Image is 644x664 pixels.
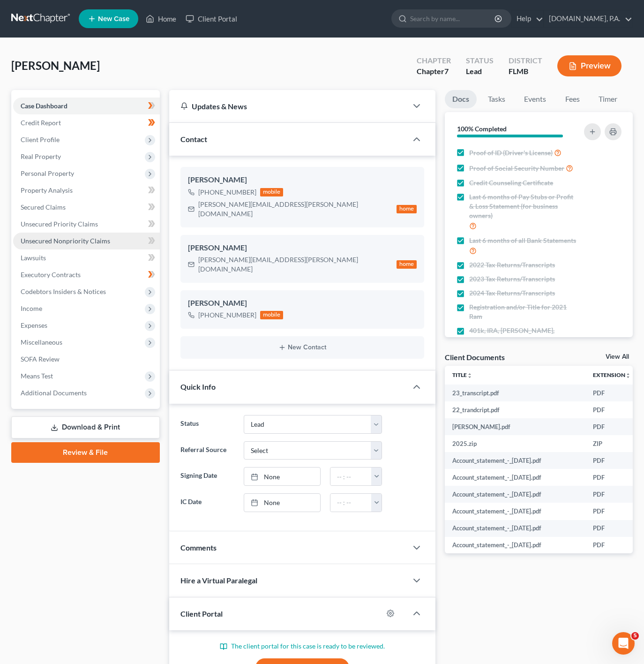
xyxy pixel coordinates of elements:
div: Chapter [417,66,451,77]
a: Client Portal [181,10,242,27]
div: District [509,55,542,66]
label: Signing Date [176,467,239,486]
i: unfold_more [625,373,631,378]
span: Unsecured Priority Claims [21,220,98,228]
div: mobile [260,311,284,319]
span: SOFA Review [21,355,60,363]
a: Home [141,10,181,27]
span: Secured Claims [21,203,66,211]
div: [PHONE_NUMBER] [198,188,256,197]
a: View All [606,354,629,360]
a: Titleunfold_more [452,371,472,378]
div: [PERSON_NAME][EMAIL_ADDRESS][PERSON_NAME][DOMAIN_NAME] [198,200,393,219]
span: Client Profile [21,136,60,143]
span: Registration and/or Title for 2021 Ram [469,302,577,321]
td: Account_statement_-_[DATE].pdf [445,537,585,554]
span: 2023 Tax Returns/Transcripts [469,274,555,284]
span: Proof of ID (Driver's License) [469,148,553,158]
span: Property Analysis [21,186,73,194]
div: mobile [260,188,284,196]
input: -- : -- [330,494,372,512]
span: 5 [631,632,639,640]
span: Client Portal [180,609,223,618]
span: Credit Report [21,119,61,127]
td: 22_trandcript.pdf [445,401,585,418]
td: Account_statement_-_[DATE].pdf [445,486,585,503]
div: [PHONE_NUMBER] [198,310,256,320]
a: Docs [445,90,477,108]
span: Credit Counseling Certificate [469,178,553,188]
div: Client Documents [445,352,505,362]
a: Timer [591,90,625,108]
td: Account_statement_-_[DATE].pdf [445,520,585,537]
a: Extensionunfold_more [593,371,631,378]
td: [PERSON_NAME].pdf [445,418,585,435]
span: 2022 Tax Returns/Transcripts [469,260,555,270]
span: Last 6 months of Pay Stubs or Profit & Loss Statement (for business owners) [469,192,577,220]
a: None [244,494,320,512]
span: New Case [98,15,129,23]
td: PDF [585,469,638,486]
td: PDF [585,385,638,401]
button: Preview [557,55,622,76]
td: PDF [585,520,638,537]
td: Account_statement_-_[DATE].pdf [445,503,585,520]
input: -- : -- [330,468,372,485]
div: Chapter [417,55,451,66]
a: SOFA Review [13,351,160,368]
span: [PERSON_NAME] [11,59,100,72]
span: Codebtors Insiders & Notices [21,287,106,295]
span: Proof of Social Security Number [469,164,564,173]
label: Status [176,415,239,434]
div: FLMB [509,66,542,77]
td: ZIP [585,435,638,452]
span: Lawsuits [21,254,46,262]
td: 2025.zip [445,435,585,452]
a: Events [517,90,554,108]
td: 23_transcript.pdf [445,385,585,401]
span: Hire a Virtual Paralegal [180,576,257,585]
span: 7 [444,67,449,75]
span: Quick Info [180,382,216,391]
a: Review & File [11,442,160,463]
a: Executory Contracts [13,266,160,283]
a: Credit Report [13,114,160,131]
div: home [397,260,417,269]
a: Unsecured Nonpriority Claims [13,233,160,249]
td: PDF [585,537,638,554]
span: Means Test [21,372,53,380]
td: PDF [585,452,638,469]
span: Executory Contracts [21,271,81,279]
div: [PERSON_NAME] [188,174,417,186]
a: Unsecured Priority Claims [13,216,160,233]
div: [PERSON_NAME][EMAIL_ADDRESS][PERSON_NAME][DOMAIN_NAME] [198,255,393,274]
div: [PERSON_NAME] [188,242,417,254]
div: home [397,205,417,213]
td: Account_statement_-_[DATE].pdf [445,452,585,469]
a: Help [512,10,543,27]
a: Secured Claims [13,199,160,216]
p: The client portal for this case is ready to be reviewed. [180,641,425,651]
a: Fees [557,90,587,108]
input: Search by name... [410,10,496,27]
label: IC Date [176,493,239,512]
span: Unsecured Nonpriority Claims [21,237,110,245]
a: None [244,468,320,485]
a: Case Dashboard [13,98,160,114]
a: Property Analysis [13,182,160,199]
span: Miscellaneous [21,338,62,346]
div: Lead [466,66,494,77]
span: Comments [180,543,217,552]
span: Contact [180,135,207,143]
td: PDF [585,486,638,503]
span: Additional Documents [21,389,87,397]
a: [DOMAIN_NAME], P.A. [544,10,632,27]
td: PDF [585,401,638,418]
span: Last 6 months of all Bank Statements [469,236,576,245]
span: Case Dashboard [21,102,67,110]
td: PDF [585,503,638,520]
span: Income [21,304,42,312]
a: Lawsuits [13,249,160,266]
label: Referral Source [176,441,239,460]
span: 2024 Tax Returns/Transcripts [469,288,555,298]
